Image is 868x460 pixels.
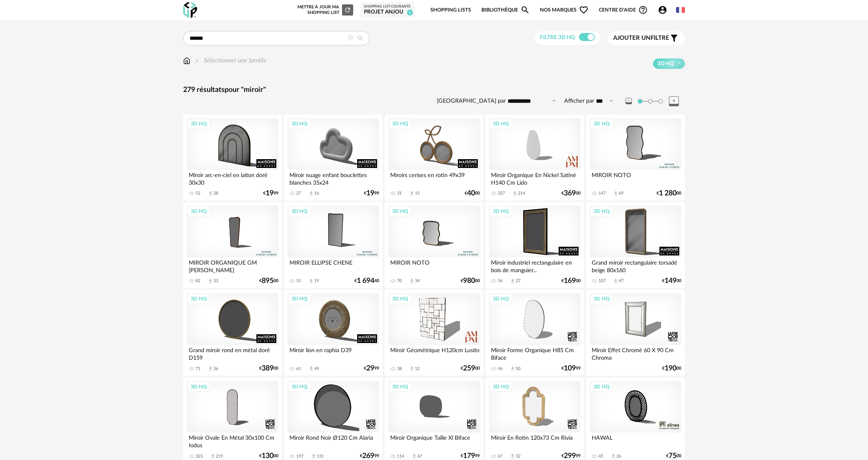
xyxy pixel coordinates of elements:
div: 3D HQ [187,294,210,304]
div: 12 [415,366,420,372]
span: Download icon [207,191,213,197]
button: Ajouter unfiltre Filter icon [607,31,685,45]
div: € 00 [461,278,480,284]
img: OXP [183,2,197,18]
span: 19 [266,191,274,196]
div: 3D HQ [288,294,311,304]
div: 327 [498,191,505,196]
a: 3D HQ Grand miroir rond en métal doré D159 71 Download icon 36 €38900 [183,290,282,376]
img: fr [676,6,685,14]
span: 130 [262,453,274,459]
div: 27 [516,278,520,284]
span: Download icon [207,278,213,284]
div: 82 [195,278,200,284]
span: filtre [613,34,669,42]
div: Miroir Organique En Nickel Satiné H140 Cm Lido [489,170,581,186]
a: Shopping List courante Projet ANJOU 6 [364,4,411,16]
span: 895 [262,278,274,284]
a: 3D HQ MIROIR ORGANIQUE GM [PERSON_NAME] 82 Download icon 33 €89500 [183,202,282,288]
a: 3D HQ Grand miroir rectangulaire torsadé beige 80x160 107 Download icon 47 €14900 [586,202,685,288]
div: 147 [598,191,606,196]
span: 179 [463,453,475,459]
span: 29 [366,366,374,371]
div: 50 [516,366,520,372]
span: 389 [262,366,274,371]
a: 3D HQ Miroir arc-en-ciel en laiton doré 30x30 52 Download icon 28 €1999 [183,115,282,201]
a: 3D HQ Miroir Effet Chromé 60 X 90 Cm Chroma €19000 [586,290,685,376]
div: 45 [598,454,603,459]
div: € 99 [364,191,379,196]
div: 56 [498,278,502,284]
a: 3D HQ Miroir nuage enfant bouclettes blanches 35x24 27 Download icon 16 €1999 [284,115,383,201]
span: Download icon [409,278,415,284]
label: Afficher par [564,97,594,105]
span: 259 [463,366,475,371]
div: MIROIR ORGANIQUE GM [PERSON_NAME] [187,257,278,273]
div: 219 [216,454,223,459]
div: € 99 [364,366,379,371]
span: Download icon [409,191,415,197]
div: Miroir En Rotin 120x73 Cm Rivia [489,433,581,448]
div: 3D HQ [389,119,412,129]
div: Miroir Organique Taille Xl Biface [388,433,480,448]
div: Miroir arc-en-ciel en laiton doré 30x30 [187,170,278,186]
div: 71 [195,366,200,372]
span: Download icon [311,453,317,459]
div: 3D HQ [489,119,512,129]
div: 3D HQ [389,206,412,216]
div: 3D HQ [489,206,512,216]
div: € 99 [561,453,581,459]
span: Download icon [512,191,518,197]
span: Ajouter un [613,35,651,41]
div: 279 résultats [183,86,685,95]
div: Miroir Ovale En Métal 30x100 Cm Iodus [187,433,278,448]
span: 40 [467,191,475,196]
a: 3D HQ Miroir industriel rectangulaire en bois de manguier... 56 Download icon 27 €16900 [485,202,584,288]
div: 38 [397,366,402,372]
div: 3D HQ [187,206,210,216]
div: 67 [498,454,502,459]
div: 69 [619,191,624,196]
a: 3D HQ MIROIR NOTO 147 Download icon 69 €1 28000 [586,115,685,201]
a: BibliothèqueMagnify icon [481,1,530,19]
div: Shopping List courante [364,4,411,9]
div: 3D HQ [187,119,210,129]
span: Download icon [510,453,516,459]
div: 3D HQ [590,294,613,304]
a: 3D HQ Miroir Forme Organique H85 Cm Biface 96 Download icon 50 €10999 [485,290,584,376]
div: 3D HQ [590,206,613,216]
span: Download icon [308,278,314,284]
div: € 00 [561,278,581,284]
div: € 99 [263,191,278,196]
span: pour "miroir" [225,86,266,94]
span: Account Circle icon [658,5,671,15]
div: 3D HQ [489,382,512,392]
div: 49 [314,366,319,372]
div: € 00 [465,191,480,196]
span: Download icon [409,366,415,372]
span: Download icon [207,366,213,372]
div: Miroirs cerises en rotin 49x39 [388,170,480,186]
div: MIROIR NOTO [388,257,480,273]
span: Download icon [510,366,516,372]
div: 16 [314,191,319,196]
div: € 99 [360,453,379,459]
div: 19 [314,278,319,284]
a: 3D HQ MIROIR NOTO 70 Download icon 34 €98000 [385,202,483,288]
span: Download icon [613,191,619,197]
img: svg+xml;base64,PHN2ZyB3aWR0aD0iMTYiIGhlaWdodD0iMTYiIHZpZXdCb3g9IjAgMCAxNiAxNiIgZmlsbD0ibm9uZSIgeG... [194,56,200,65]
a: 3D HQ MIROIR ELLIPSE CHENE 51 Download icon 19 €1 69440 [284,202,383,288]
span: 169 [564,278,576,284]
span: Filter icon [669,33,679,43]
span: 299 [564,453,576,459]
span: 980 [463,278,475,284]
div: € 00 [662,366,681,371]
span: 109 [564,366,576,371]
div: 3D HQ [288,382,311,392]
div: Sélectionner une famille [194,56,267,65]
div: Miroir Forme Organique H85 Cm Biface [489,345,581,361]
div: Miroir lion en raphia D39 [287,345,379,361]
div: 107 [598,278,606,284]
div: € 00 [259,366,278,371]
div: 67 [417,454,422,459]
